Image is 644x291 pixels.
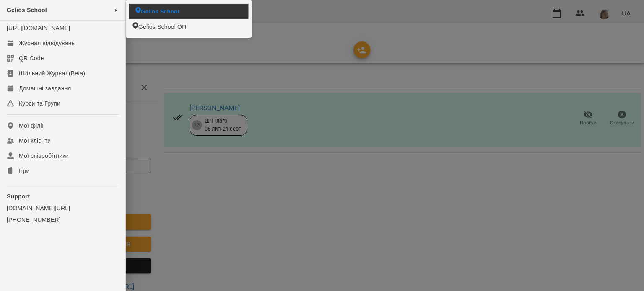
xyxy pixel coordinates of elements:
[7,216,119,224] a: [PHONE_NUMBER]
[114,7,119,13] span: ►
[19,99,60,108] div: Курси та Групи
[19,69,85,77] div: Шкільний Журнал(Beta)
[7,25,70,31] a: [URL][DOMAIN_NAME]
[141,7,179,15] span: Gelios School
[19,152,69,160] div: Мої співробітники
[7,192,119,201] p: Support
[19,121,44,130] div: Мої філії
[19,136,51,145] div: Мої клієнти
[19,39,75,47] div: Журнал відвідувань
[7,204,119,212] a: [DOMAIN_NAME][URL]
[138,23,186,31] span: Gelios School ОП
[19,84,71,93] div: Домашні завдання
[7,7,47,13] span: Gelios School
[19,54,44,62] div: QR Code
[19,167,29,175] div: Ігри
